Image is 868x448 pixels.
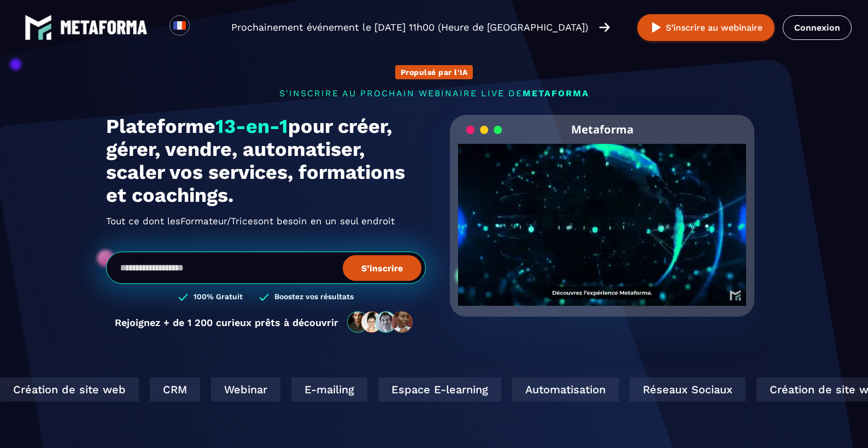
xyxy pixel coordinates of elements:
p: s'inscrire au prochain webinaire live de [106,88,762,98]
button: S’inscrire au webinaire [637,14,775,41]
img: logo [60,20,148,34]
h1: Plateforme pour créer, gérer, vendre, automatiser, scaler vos services, formations et coachings. [106,115,426,207]
input: Search for option [199,21,207,34]
div: Automatisation [441,377,547,402]
h2: Tout ce dont les ont besoin en un seul endroit [106,212,426,230]
a: Connexion [783,15,852,40]
p: Prochainement événement le [DATE] 11h00 (Heure de [GEOGRAPHIC_DATA]) [231,20,588,35]
h3: Boostez vos résultats [274,292,354,302]
img: checked [178,292,188,302]
video: Your browser does not support the video tag. [458,144,746,288]
span: METAFORMA [523,88,589,98]
div: E-mailing [220,377,296,402]
p: Rejoignez + de 1 200 curieux prêts à découvrir [115,317,338,328]
img: arrow-right [599,21,610,33]
div: Espace E-learning [307,377,430,402]
img: logo [25,14,52,41]
p: Propulsé par l'IA [401,68,468,77]
img: fr [173,19,186,32]
div: Création de site web [685,377,824,402]
div: CRM [78,377,128,402]
span: 13-en-1 [215,115,288,138]
button: S’inscrire [343,255,421,281]
img: checked [259,292,269,302]
span: Formateur/Trices [180,212,258,230]
img: loading [466,125,502,135]
div: Webinar [139,377,209,402]
img: community-people [344,311,417,334]
h2: Metaforma [571,115,634,144]
div: Search for option [190,15,216,39]
div: Réseaux Sociaux [558,377,674,402]
img: play [649,21,663,34]
h3: 100% Gratuit [193,292,243,302]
